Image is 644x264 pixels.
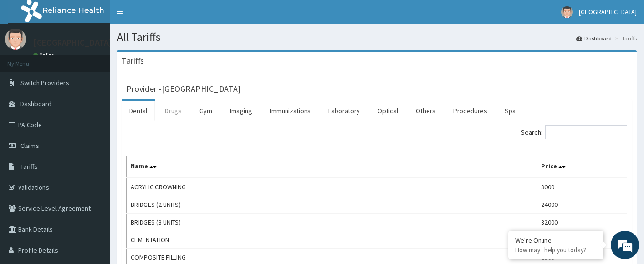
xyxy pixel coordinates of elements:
span: Dashboard [20,99,51,108]
a: Dental [122,101,155,121]
img: User Image [5,29,26,50]
a: Gym [192,101,220,121]
a: Spa [497,101,523,121]
td: BRIDGES (2 UNITS) [127,196,537,214]
a: Immunizations [262,101,318,121]
td: ACRYLIC CROWNING [127,178,537,196]
a: Online [33,52,56,59]
td: CEMENTATION [127,231,537,249]
img: User Image [561,6,573,18]
p: [GEOGRAPHIC_DATA] [33,39,112,47]
h3: Provider - [GEOGRAPHIC_DATA] [126,85,241,93]
h1: All Tariffs [117,31,637,43]
td: BRIDGES (3 UNITS) [127,214,537,231]
td: 8000 [537,178,627,196]
th: Price [537,156,627,178]
td: 24000 [537,196,627,214]
a: Dashboard [576,34,612,42]
span: Claims [20,141,39,150]
input: Search: [545,125,627,139]
p: How may I help you today? [515,246,596,254]
span: Switch Providers [20,78,69,87]
a: Others [408,101,443,121]
span: [GEOGRAPHIC_DATA] [579,8,637,16]
a: Procedures [446,101,495,121]
a: Optical [370,101,406,121]
a: Imaging [222,101,260,121]
a: Drugs [157,101,189,121]
h3: Tariffs [122,57,144,65]
label: Search: [521,125,627,139]
td: 32000 [537,214,627,231]
a: Laboratory [321,101,368,121]
div: We're Online! [515,236,596,244]
li: Tariffs [613,34,637,42]
span: Tariffs [20,162,38,171]
th: Name [127,156,537,178]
